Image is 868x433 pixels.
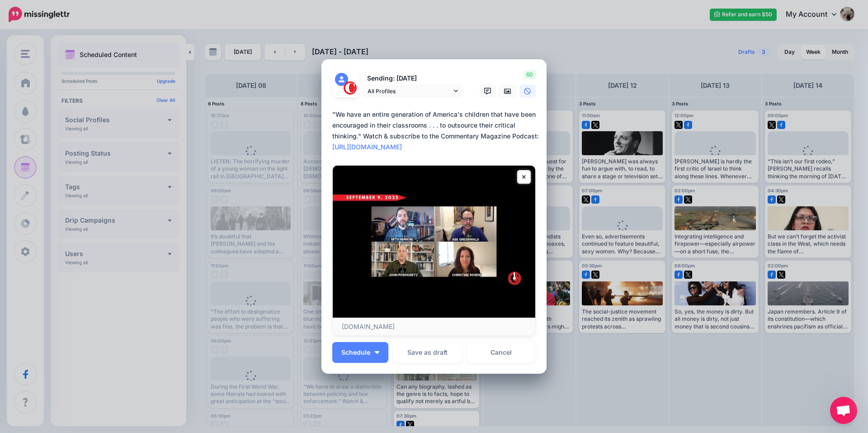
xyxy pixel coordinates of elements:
span: 60 [524,70,536,79]
img: arrow-down-white.png [375,351,379,354]
a: Cancel [467,342,536,363]
span: All Profiles [368,86,452,96]
mark: [URL][DOMAIN_NAME] [332,143,402,151]
p: [DOMAIN_NAME] [342,323,526,331]
span: Schedule [341,349,370,356]
a: All Profiles [363,85,462,98]
img: 291864331_468958885230530_187971914351797662_n-bsa127305.png [344,81,357,95]
button: Save as draft [393,342,462,363]
img: user_default_image.png [335,73,348,86]
p: Sending: [DATE] [363,73,462,84]
div: "We have an entire generation of America's children that have been encouraged in their classrooms... [332,109,540,152]
button: Schedule [332,342,388,363]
